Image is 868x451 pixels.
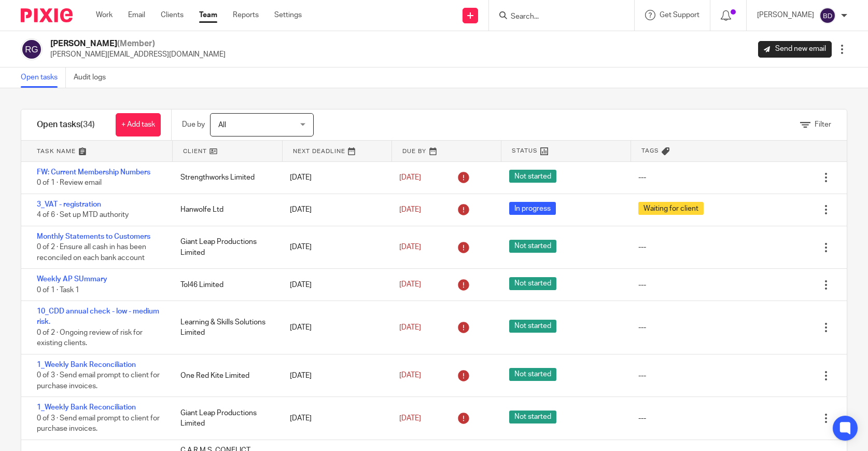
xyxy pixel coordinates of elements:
a: Team [199,10,217,20]
a: 3_VAT - registration [37,201,101,208]
div: Giant Leap Productions Limited [170,231,279,263]
span: Not started [509,240,556,253]
span: Status [512,146,538,155]
span: Not started [509,170,556,183]
div: --- [638,280,646,290]
span: (Member) [117,39,155,48]
div: --- [638,413,646,423]
a: Audit logs [74,67,114,88]
span: 0 of 2 · Ongoing review of risk for existing clients. [37,329,143,347]
a: Open tasks [21,67,66,88]
span: [DATE] [399,174,421,181]
a: Monthly Statements to Customers [37,233,150,240]
a: Email [128,10,145,20]
p: [PERSON_NAME][EMAIL_ADDRESS][DOMAIN_NAME] [50,49,226,60]
span: [DATE] [399,243,421,251]
span: In progress [509,202,556,215]
div: --- [638,242,646,252]
img: svg%3E [819,7,836,24]
span: [DATE] [399,281,421,289]
a: Clients [161,10,184,20]
span: Not started [509,411,556,423]
a: Send new email [758,41,832,58]
span: Not started [509,320,556,333]
span: Tags [641,146,659,155]
span: Not started [509,368,556,381]
div: [DATE] [279,365,389,386]
div: Giant Leap Productions Limited [170,403,279,434]
span: [DATE] [399,415,421,422]
div: --- [638,322,646,333]
a: + Add task [116,113,161,136]
div: One Red Kite Limited [170,365,279,386]
span: 0 of 1 · Review email [37,180,102,187]
h2: [PERSON_NAME] [50,38,226,49]
span: All [218,121,226,129]
span: [DATE] [399,206,421,213]
a: Reports [233,10,259,20]
div: [DATE] [279,275,389,295]
div: Strengthworks Limited [170,167,279,188]
div: Learning & Skills Solutions Limited [170,312,279,344]
input: Search [510,12,603,22]
div: [DATE] [279,199,389,220]
span: Not started [509,277,556,290]
span: Waiting for client [638,202,704,215]
img: Pixie [21,8,73,22]
span: 0 of 3 · Send email prompt to client for purchase invoices. [37,415,160,433]
div: [DATE] [279,317,389,338]
span: 4 of 6 · Set up MTD authority [37,211,129,218]
img: svg%3E [21,38,43,60]
span: Get Support [660,11,699,19]
span: (34) [80,120,95,129]
div: [DATE] [279,167,389,188]
h1: Open tasks [37,119,95,130]
p: Due by [182,119,205,130]
span: 0 of 2 · Ensure all cash in has been reconciled on each bank account [37,243,146,262]
span: [DATE] [399,372,421,379]
div: [DATE] [279,237,389,257]
div: --- [638,371,646,381]
div: Tol46 Limited [170,275,279,295]
a: Settings [274,10,302,20]
div: Hanwolfe Ltd [170,199,279,220]
span: Filter [815,121,831,128]
a: 1_Weekly Bank Reconciliation [37,361,136,368]
a: 10_CDD annual check - low - medium risk. [37,308,159,325]
span: 0 of 3 · Send email prompt to client for purchase invoices. [37,372,160,390]
a: 1_Weekly Bank Reconciliation [37,404,136,411]
a: Weekly AP SUmmary [37,276,107,283]
div: [DATE] [279,408,389,429]
a: Work [96,10,113,20]
p: [PERSON_NAME] [757,10,814,20]
span: [DATE] [399,324,421,331]
span: 0 of 1 · Task 1 [37,286,79,294]
div: --- [638,172,646,183]
a: FW: Current Membership Numbers [37,169,150,176]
